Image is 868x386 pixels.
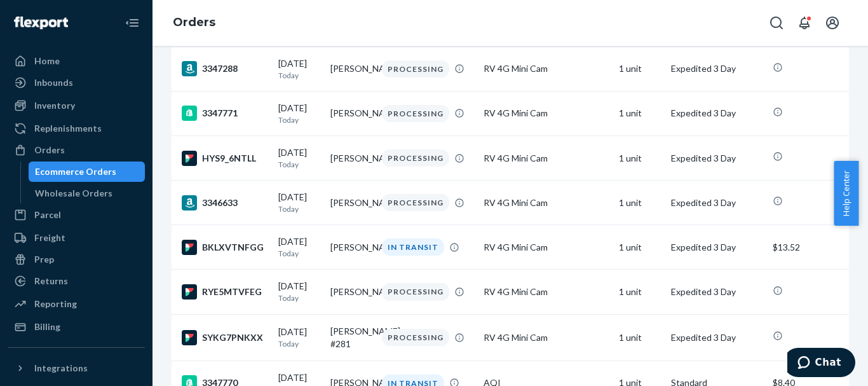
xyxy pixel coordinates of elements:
td: [PERSON_NAME] [325,181,377,225]
p: Today [278,338,320,349]
button: Open account menu [820,10,845,36]
button: Open Search Box [764,10,789,36]
div: [DATE] [278,280,320,303]
p: Expedited 3 Day [671,62,763,75]
div: RV 4G Mini Cam [484,331,609,344]
div: SYKG7PNKXX [182,330,268,345]
div: [DATE] [278,326,320,349]
div: 3346633 [182,195,268,210]
div: 3347771 [182,106,268,121]
p: Expedited 3 Day [671,331,763,344]
p: Expedited 3 Day [671,107,763,120]
button: Integrations [8,358,145,378]
div: Prep [34,253,54,266]
div: BKLXVTNFGG [182,240,268,255]
div: Home [34,55,60,67]
div: Orders [34,144,65,156]
p: Expedited 3 Day [671,241,763,254]
a: Inbounds [8,72,145,93]
td: $13.52 [768,225,849,270]
a: Wholesale Orders [29,183,146,203]
p: Today [278,159,320,170]
a: Parcel [8,205,145,225]
div: Wholesale Orders [35,187,112,200]
a: Ecommerce Orders [29,162,146,182]
ol: breadcrumbs [163,4,226,41]
p: Today [278,70,320,81]
td: [PERSON_NAME] [325,270,377,314]
div: PROCESSING [382,329,449,346]
div: Reporting [34,298,77,310]
td: [PERSON_NAME] [325,91,377,135]
iframe: Opens a widget where you can chat to one of our agents [787,348,855,380]
a: Orders [8,140,145,160]
td: [PERSON_NAME] [325,225,377,270]
p: Today [278,203,320,214]
div: PROCESSING [382,283,449,300]
button: Close Navigation [119,10,145,36]
div: [DATE] [278,102,320,125]
td: 1 unit [614,270,666,314]
a: Home [8,51,145,71]
td: 1 unit [614,136,666,181]
a: Replenishments [8,118,145,139]
p: Today [278,293,320,303]
p: Expedited 3 Day [671,286,763,298]
a: Freight [8,228,145,248]
div: [DATE] [278,57,320,81]
p: Expedited 3 Day [671,196,763,209]
div: [DATE] [278,235,320,259]
div: IN TRANSIT [382,238,444,256]
button: Open notifications [792,10,817,36]
td: [PERSON_NAME] #281 [325,314,377,361]
div: Billing [34,321,60,333]
div: HYS9_6NTLL [182,151,268,166]
a: Orders [173,15,215,29]
div: [DATE] [278,146,320,170]
p: Today [278,248,320,259]
div: Freight [34,231,65,244]
td: [PERSON_NAME] [325,46,377,91]
a: Billing [8,317,145,337]
a: Reporting [8,294,145,314]
button: Help Center [834,161,858,226]
td: 1 unit [614,314,666,361]
div: Parcel [34,209,61,221]
div: [DATE] [278,191,320,214]
div: PROCESSING [382,105,449,122]
div: RV 4G Mini Cam [484,241,609,254]
div: RV 4G Mini Cam [484,152,609,165]
p: Expedited 3 Day [671,152,763,165]
div: RYE5MTVFEG [182,284,268,300]
div: RV 4G Mini Cam [484,107,609,120]
div: PROCESSING [382,60,449,78]
td: 1 unit [614,46,666,91]
a: Prep [8,249,145,270]
div: Integrations [34,362,88,375]
div: PROCESSING [382,194,449,211]
div: RV 4G Mini Cam [484,286,609,298]
a: Inventory [8,95,145,116]
div: Replenishments [34,122,102,135]
p: Today [278,114,320,125]
div: Inbounds [34,76,73,89]
td: 1 unit [614,91,666,135]
div: Inventory [34,99,75,112]
div: PROCESSING [382,149,449,167]
div: RV 4G Mini Cam [484,62,609,75]
div: Returns [34,275,68,287]
td: 1 unit [614,181,666,225]
div: RV 4G Mini Cam [484,196,609,209]
td: 1 unit [614,225,666,270]
div: 3347288 [182,61,268,76]
div: Ecommerce Orders [35,165,116,178]
img: Flexport logo [14,17,68,29]
a: Returns [8,271,145,291]
td: [PERSON_NAME] [325,136,377,181]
